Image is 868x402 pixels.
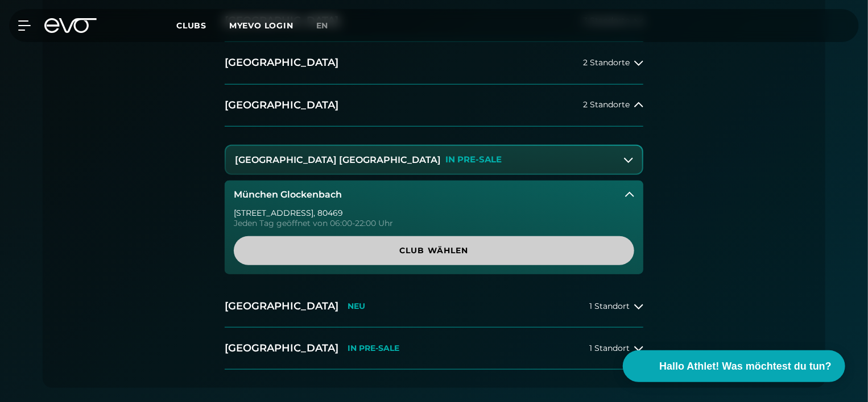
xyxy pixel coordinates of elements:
[225,98,338,112] h2: [GEOGRAPHIC_DATA]
[316,19,342,32] a: en
[225,85,643,127] button: [GEOGRAPHIC_DATA]2 Standorte
[234,219,634,227] div: Jeden Tag geöffnet von 06:00-22:00 Uhr
[234,209,634,217] div: [STREET_ADDRESS] , 80469
[445,155,502,165] p: IN PRE-SALE
[235,155,441,165] h3: [GEOGRAPHIC_DATA] [GEOGRAPHIC_DATA]
[316,20,329,31] span: en
[225,328,643,370] button: [GEOGRAPHIC_DATA]IN PRE-SALE1 Standort
[348,344,399,353] p: IN PRE-SALE
[589,344,630,353] span: 1 Standort
[229,20,294,31] a: MYEVO LOGIN
[225,56,338,70] h2: [GEOGRAPHIC_DATA]
[234,236,634,265] a: Club wählen
[348,301,365,311] p: NEU
[659,359,832,374] span: Hallo Athlet! Was möchtest du tun?
[226,146,642,174] button: [GEOGRAPHIC_DATA] [GEOGRAPHIC_DATA]IN PRE-SALE
[225,341,338,355] h2: [GEOGRAPHIC_DATA]
[225,286,643,328] button: [GEOGRAPHIC_DATA]NEU1 Standort
[589,302,630,311] span: 1 Standort
[261,245,607,257] span: Club wählen
[583,58,630,67] span: 2 Standorte
[583,101,630,109] span: 2 Standorte
[176,20,229,31] a: Clubs
[623,350,845,382] button: Hallo Athlet! Was möchtest du tun?
[234,190,342,200] h3: München Glockenbach
[225,299,338,313] h2: [GEOGRAPHIC_DATA]
[225,181,643,209] button: München Glockenbach
[225,42,643,84] button: [GEOGRAPHIC_DATA]2 Standorte
[176,20,206,31] span: Clubs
